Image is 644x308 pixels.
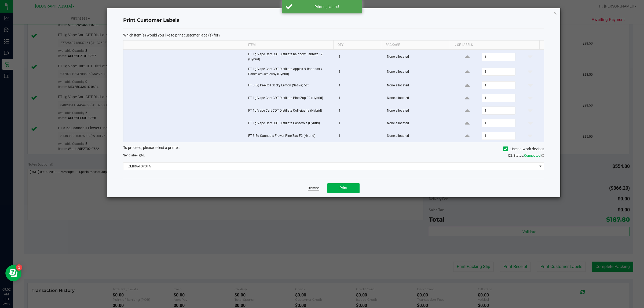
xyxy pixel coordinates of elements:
[5,265,21,281] iframe: Resource center
[335,104,384,117] td: 1
[384,117,453,130] td: None allocated
[245,50,335,64] td: FT 1g Vape Cart CDT Distillate Rainbow Pebblez F2 (Hybrid)
[130,153,141,157] span: label(s)
[508,153,544,157] span: QZ Status:
[119,145,548,153] div: To proceed, please select a printer.
[308,186,319,190] a: Dismiss
[503,146,544,152] label: Use network devices
[335,130,384,142] td: 1
[384,64,453,79] td: None allocated
[123,153,145,157] span: Send to:
[335,64,384,79] td: 1
[335,117,384,130] td: 1
[244,41,333,50] th: Item
[339,186,347,190] span: Print
[245,64,335,79] td: FT 1g Vape Cart CDT Distillate Apples N Bananas x Pancakes Jealousy (Hybrid)
[333,41,381,50] th: Qty
[123,17,544,24] h4: Print Customer Labels
[450,41,539,50] th: # of labels
[384,79,453,92] td: None allocated
[335,50,384,64] td: 1
[245,79,335,92] td: FT 0.5g Pre-Roll Sticky Lemon (Sativa) 5ct
[335,92,384,104] td: 1
[381,41,450,50] th: Package
[245,117,335,130] td: FT 1g Vape Cart CDT Distillate Gasserole (Hybrid)
[245,130,335,142] td: FT 3.5g Cannabis Flower Pine Zap F2 (Hybrid)
[123,33,544,38] p: Which item(s) would you like to print customer label(s) for?
[384,50,453,64] td: None allocated
[384,92,453,104] td: None allocated
[335,79,384,92] td: 1
[16,264,22,271] iframe: Resource center unread badge
[384,104,453,117] td: None allocated
[295,4,358,9] div: Printing labels!
[245,104,335,117] td: FT 1g Vape Cart CDT Distillate Colliejuana (Hybrid)
[384,130,453,142] td: None allocated
[123,163,537,170] span: ZEBRA-TOYOTA
[327,183,360,193] button: Print
[524,153,540,157] span: Connected
[245,92,335,104] td: FT 1g Vape Cart CDT Distillate Pine Zap F2 (Hybrid)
